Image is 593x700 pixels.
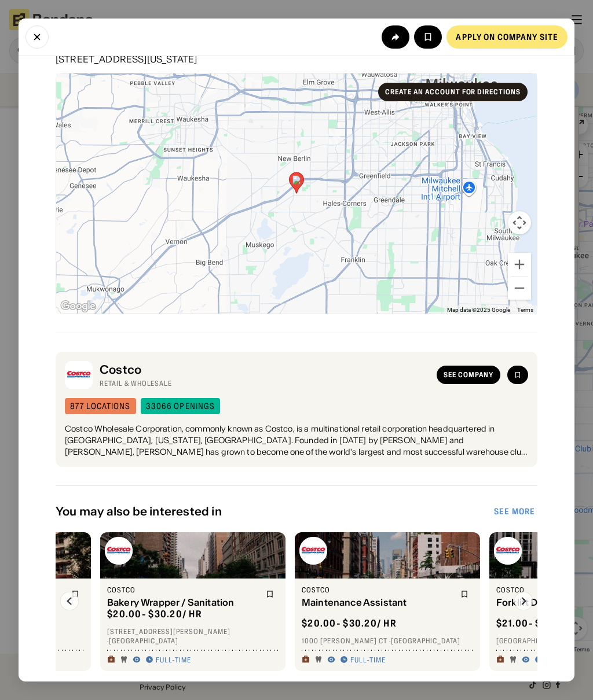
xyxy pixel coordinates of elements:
[156,655,191,665] div: Full-time
[107,608,202,620] div: $ 20.00 - $30.20 / hr
[350,655,386,665] div: Full-time
[494,507,535,515] div: See more
[59,299,97,314] img: Google
[107,627,279,645] div: [STREET_ADDRESS][PERSON_NAME] · [GEOGRAPHIC_DATA]
[514,592,533,610] img: Right Arrow
[302,636,473,646] div: 1000 [PERSON_NAME] Ct · [GEOGRAPHIC_DATA]
[60,592,79,610] img: Left Arrow
[299,537,327,565] img: Costco logo
[508,253,531,276] button: Zoom in
[508,211,531,234] button: Map camera controls
[107,597,259,608] div: Bakery Wrapper / Sanitation
[385,89,521,95] div: Create an account for directions
[56,54,537,64] div: [STREET_ADDRESS][US_STATE]
[25,25,49,49] button: Close
[447,307,510,313] span: Map data ©2025 Google
[302,617,397,629] div: $ 20.00 - $30.20 / hr
[444,371,493,378] div: See company
[146,402,215,410] div: 33066 openings
[100,363,430,377] div: Costco
[100,379,430,388] div: Retail & Wholesale
[70,402,131,410] div: 877 locations
[105,537,133,565] img: Costco logo
[65,423,528,458] div: Costco Wholesale Corporation, commonly known as Costco, is a multinational retail corporation hea...
[59,299,97,314] a: Open this area in Google Maps (opens a new window)
[302,585,453,595] div: Costco
[508,277,531,300] button: Zoom out
[456,33,558,41] div: Apply on company site
[56,504,492,518] div: You may also be interested in
[302,597,453,608] div: Maintenance Assistant
[107,585,259,595] div: Costco
[517,307,533,313] a: Terms (opens in new tab)
[65,361,93,389] img: Costco logo
[496,617,587,629] div: $ 21.00 - $31.90 / hr
[494,537,522,565] img: Costco logo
